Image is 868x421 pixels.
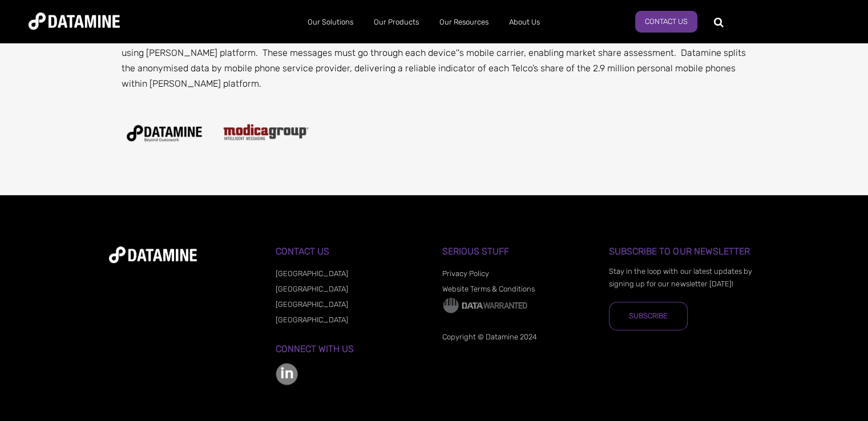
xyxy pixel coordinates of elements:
[276,269,348,278] a: [GEOGRAPHIC_DATA]
[276,363,298,385] img: linkedin-color
[29,13,120,30] img: Datamine
[442,269,489,278] a: Privacy Policy
[276,300,348,309] a: [GEOGRAPHIC_DATA]
[276,246,426,257] h3: Contact Us
[442,331,592,343] p: Copyright © Datamine 2024
[364,7,429,37] a: Our Products
[609,302,688,330] button: Subscribe
[122,14,746,92] p: Telcowatch is a joint initiative between Datamine and [PERSON_NAME] Group, who offer a cloud-base...
[442,285,535,293] a: Website Terms & Conditions
[276,315,348,324] a: [GEOGRAPHIC_DATA]
[109,246,197,263] img: datamine-logo-white
[429,7,499,37] a: Our Resources
[276,285,348,293] a: [GEOGRAPHIC_DATA]
[609,265,759,290] p: Stay in the loop with our latest updates by signing up for our newsletter [DATE]!
[635,11,697,33] a: Contact us
[442,297,528,314] img: Data Warranted Logo
[122,119,207,147] img: Datamine Logo With Strapline - Black-01
[223,124,309,141] img: Modica Group
[499,7,550,37] a: About Us
[297,7,364,37] a: Our Solutions
[609,246,759,257] h3: Subscribe to our Newsletter
[442,246,592,257] h3: Serious Stuff
[276,344,426,354] h3: Connect with us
